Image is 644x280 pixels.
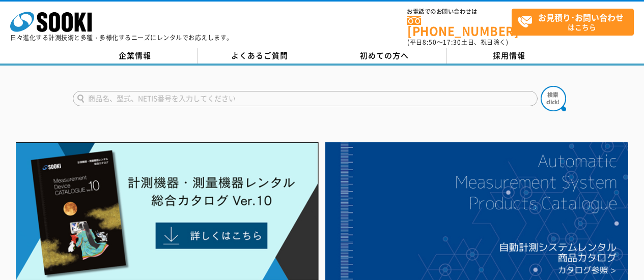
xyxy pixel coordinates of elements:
[73,91,538,106] input: 商品名、型式、NETIS番号を入力してください
[198,48,322,64] a: よくあるご質問
[541,86,566,111] img: btn_search.png
[512,9,634,36] a: お見積り･お問い合わせはこちら
[322,48,447,64] a: 初めての方へ
[447,48,572,64] a: 採用情報
[517,9,633,35] span: はこちら
[10,35,233,41] p: 日々進化する計測技術と多種・多様化するニーズにレンタルでお応えします。
[443,38,461,47] span: 17:30
[423,38,437,47] span: 8:50
[73,48,198,64] a: 企業情報
[538,11,624,23] strong: お見積り･お問い合わせ
[407,16,512,37] a: [PHONE_NUMBER]
[360,50,409,61] span: 初めての方へ
[407,9,512,15] span: お電話でのお問い合わせは
[407,38,508,47] span: (平日 ～ 土日、祝日除く)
